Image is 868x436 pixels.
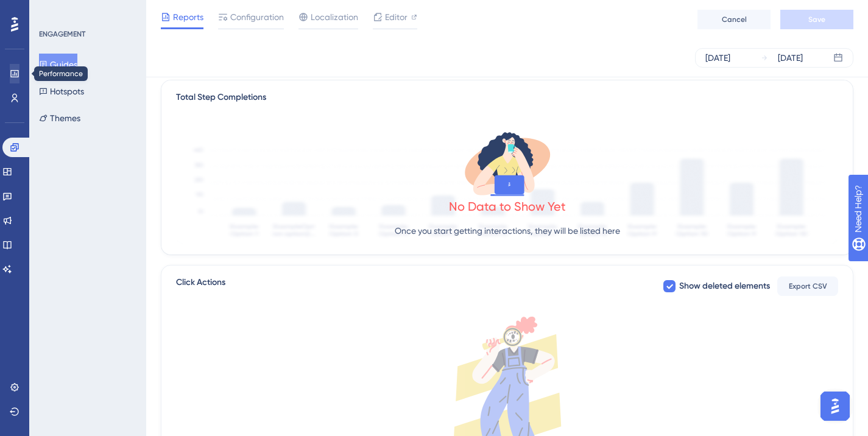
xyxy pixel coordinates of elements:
[176,90,266,105] div: Total Step Completions
[173,10,203,24] span: Reports
[778,51,803,65] div: [DATE]
[176,275,225,297] span: Click Actions
[311,10,358,24] span: Localization
[679,279,770,294] span: Show deleted elements
[817,388,853,424] iframe: UserGuiding AI Assistant Launcher
[697,10,771,29] button: Cancel
[39,80,84,102] button: Hotspots
[385,10,408,24] span: Editor
[39,29,85,39] div: ENGAGEMENT
[780,10,853,29] button: Save
[230,10,284,24] span: Configuration
[29,3,76,18] span: Need Help?
[808,15,825,24] span: Save
[722,15,747,24] span: Cancel
[39,54,77,76] button: Guides
[449,198,566,215] div: No Data to Show Yet
[395,223,620,238] p: Once you start getting interactions, they will be listed here
[705,51,730,65] div: [DATE]
[777,276,838,296] button: Export CSV
[789,281,827,291] span: Export CSV
[39,107,80,129] button: Themes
